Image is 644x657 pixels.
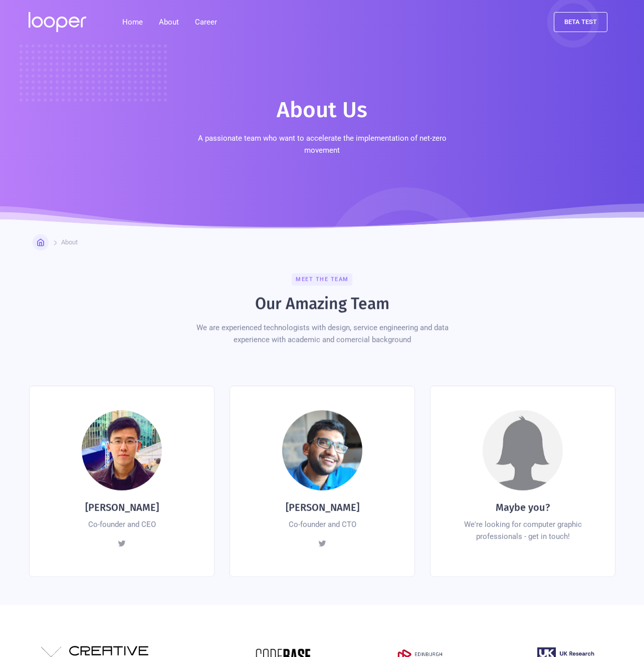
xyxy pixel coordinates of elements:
div: Home [48,238,65,246]
h1: About Us [277,96,367,124]
div: Co-founder and CEO [88,518,155,530]
a: beta test [554,12,607,32]
div: Co-founder and CTO [288,518,356,530]
h4: [PERSON_NAME] [285,500,359,514]
div: Meet the team [292,273,352,285]
div: We are experienced technologists with design, service engineering and data experience with academ... [179,321,465,346]
h4: [PERSON_NAME] [85,500,158,514]
div: We're looking for computer graphic professionals - get in touch! [451,518,595,542]
h4: Maybe you? [496,500,550,514]
div: About [151,12,187,32]
div: About [159,16,179,28]
h2: Our Amazing Team [255,293,389,313]
p: A passionate team who want to accelerate the implementation of net-zero movement [179,132,465,156]
div: About [61,238,78,246]
a: Home [114,12,151,32]
a: Home [33,234,49,250]
a: Career [187,12,225,32]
